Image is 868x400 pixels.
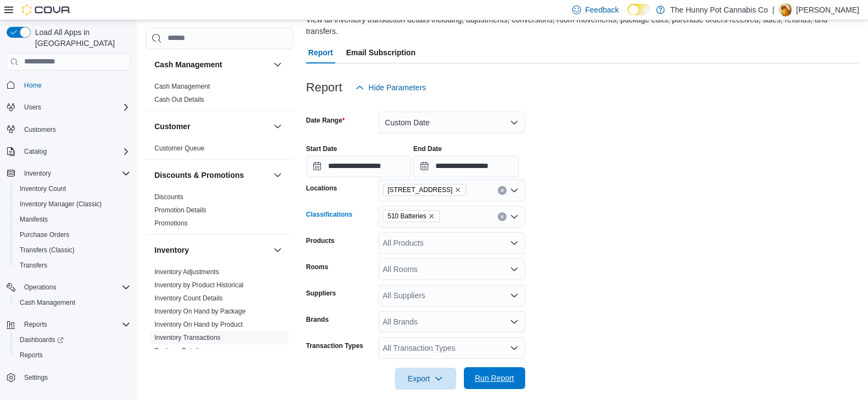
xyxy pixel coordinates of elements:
button: Customer [271,120,284,133]
span: Discounts [154,193,183,201]
span: Purchase Orders [20,230,70,239]
span: Catalog [24,147,47,156]
label: Locations [306,184,337,193]
h3: Customer [154,121,190,132]
a: Inventory On Hand by Package [154,308,246,315]
span: Inventory Transactions [154,333,221,342]
a: Inventory Transactions [154,334,221,341]
a: Promotions [154,219,188,227]
span: Cash Management [15,296,130,309]
a: Transfers (Classic) [15,244,79,257]
button: Inventory [154,245,269,256]
label: Start Date [306,144,337,153]
span: Inventory by Product Historical [154,281,244,289]
a: Inventory by Product Historical [154,281,244,289]
button: Open list of options [510,291,519,300]
span: Settings [20,370,130,384]
button: Inventory Count [11,181,135,196]
div: Andy Ramgobin [779,3,792,16]
button: Users [2,100,135,115]
h3: Report [306,81,342,94]
span: Transfers [20,261,47,270]
span: Reports [20,318,130,331]
button: Customers [2,121,135,137]
span: Inventory On Hand by Package [154,307,246,316]
a: Manifests [15,213,52,226]
span: Inventory Count Details [154,294,223,303]
span: Reports [24,320,47,329]
span: Dashboards [15,333,130,346]
button: Inventory [20,167,55,180]
span: Email Subscription [346,42,416,63]
label: End Date [413,144,442,153]
h3: Discounts & Promotions [154,170,244,181]
span: Export [401,368,450,390]
a: Inventory On Hand by Product [154,321,243,328]
span: Customers [20,123,130,136]
span: Customer Queue [154,144,204,153]
button: Inventory Manager (Classic) [11,196,135,212]
span: Catalog [20,145,130,158]
span: Manifests [20,215,48,224]
span: Operations [24,283,56,292]
label: Rooms [306,263,329,271]
a: Transfers [15,259,51,272]
button: Catalog [20,145,51,158]
a: Discounts [154,193,183,201]
h3: Inventory [154,245,189,256]
div: Customer [146,142,293,159]
a: Promotion Details [154,206,206,214]
button: Reports [11,347,135,363]
span: Cash Out Details [154,95,204,104]
span: Cash Management [20,298,75,307]
button: Reports [2,317,135,332]
div: Discounts & Promotions [146,190,293,234]
label: Classifications [306,210,353,219]
span: Inventory On Hand by Product [154,320,243,329]
button: Discounts & Promotions [154,170,269,181]
span: Reports [20,351,43,360]
span: Transfers [15,259,130,272]
a: Cash Management [15,296,79,309]
button: Run Report [464,367,525,389]
span: Cash Management [154,82,210,91]
button: Remove 510 Batteries from selection in this group [428,213,435,219]
span: Transfers (Classic) [15,244,130,257]
span: Inventory Count [15,182,130,195]
span: Promotion Details [154,206,206,215]
button: Inventory [2,166,135,181]
a: Customer Queue [154,144,204,152]
button: Operations [2,280,135,295]
span: Reports [15,349,130,362]
button: Customer [154,121,269,132]
span: Report [308,42,333,63]
button: Custom Date [378,112,525,134]
span: Transfers (Classic) [20,246,74,254]
span: Users [24,103,41,112]
span: Inventory Count [20,184,66,193]
a: Settings [20,371,52,384]
a: Reports [15,349,47,362]
input: Press the down key to open a popover containing a calendar. [306,155,411,177]
span: Promotions [154,219,188,228]
button: Open list of options [510,212,519,221]
button: Home [2,77,135,93]
button: Open list of options [510,317,519,326]
label: Suppliers [306,289,336,298]
span: Inventory [20,167,130,180]
button: Open list of options [510,265,519,274]
span: Manifests [15,213,130,226]
button: Inventory [271,244,284,257]
span: Customers [24,125,56,134]
label: Products [306,236,335,245]
span: Settings [24,373,48,382]
a: Dashboards [11,332,135,347]
input: Dark Mode [628,4,651,15]
span: Load All Apps in [GEOGRAPHIC_DATA] [31,27,130,49]
span: Inventory Manager (Classic) [20,200,102,208]
a: Inventory Count Details [154,294,223,302]
span: Hide Parameters [369,82,426,93]
a: Inventory Count [15,182,71,195]
span: Home [20,78,130,92]
span: 510 Batteries [388,211,427,222]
